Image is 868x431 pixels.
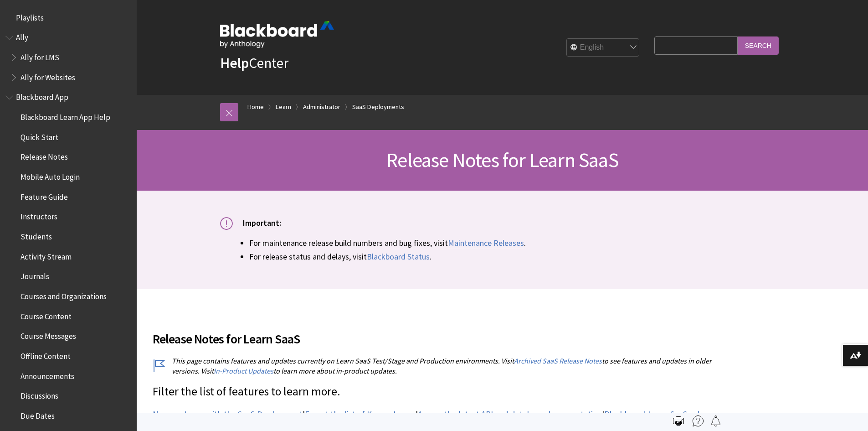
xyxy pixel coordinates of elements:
[21,169,80,182] span: Mobile Auto Login
[21,289,107,301] span: Courses and Organizations
[21,229,52,241] span: Students
[21,388,58,400] span: Discussions
[21,189,68,202] span: Feature Guide
[247,101,264,113] a: Home
[249,237,785,249] li: For maintenance release build numbers and bug fixes, visit .
[514,356,602,366] a: Archived SaaS Release Notes
[21,369,74,381] span: Announcements
[220,54,288,72] a: HelpCenter
[153,356,718,376] p: This page contains features and updates currently on Learn SaaS Test/Stage and Production environ...
[5,30,131,85] nav: Book outline for Anthology Ally Help
[21,329,76,341] span: Course Messages
[303,101,340,113] a: Administrator
[21,130,58,142] span: Quick Start
[738,36,779,54] input: Search
[21,269,49,281] span: Journals
[21,348,71,361] span: Offline Content
[16,10,44,22] span: Playlists
[21,408,55,421] span: Due Dates
[21,50,59,62] span: Ally for LMS
[673,415,684,426] img: Print
[243,218,281,228] span: Important:
[153,384,718,400] p: Filter the list of features to learn more.
[153,318,718,348] h2: Release Notes for Learn SaaS
[16,90,68,102] span: Blackboard App
[276,101,291,113] a: Learn
[5,10,131,26] nav: Book outline for Playlists
[710,415,721,426] img: Follow this page
[220,21,334,48] img: Blackboard by Anthology
[153,409,303,420] a: More on Learn with the SaaS Deployment
[21,249,72,261] span: Activity Stream
[305,409,416,420] a: Export the list of Known Issues
[214,366,273,376] a: In-Product Updates
[21,150,68,162] span: Release Notes
[693,415,704,426] img: More help
[21,70,75,82] span: Ally for Websites
[367,251,430,262] a: Blackboard Status
[16,30,28,42] span: Ally
[21,109,110,122] span: Blackboard Learn App Help
[448,238,524,249] a: Maintenance Releases
[249,250,785,263] li: For release status and delays, visit .
[567,39,640,57] select: Site Language Selector
[21,209,57,222] span: Instructors
[418,409,602,420] a: Access the latest API and database documentation
[386,147,618,172] span: Release Notes for Learn SaaS
[220,54,249,72] strong: Help
[352,101,404,113] a: SaaS Deployments
[21,309,72,321] span: Course Content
